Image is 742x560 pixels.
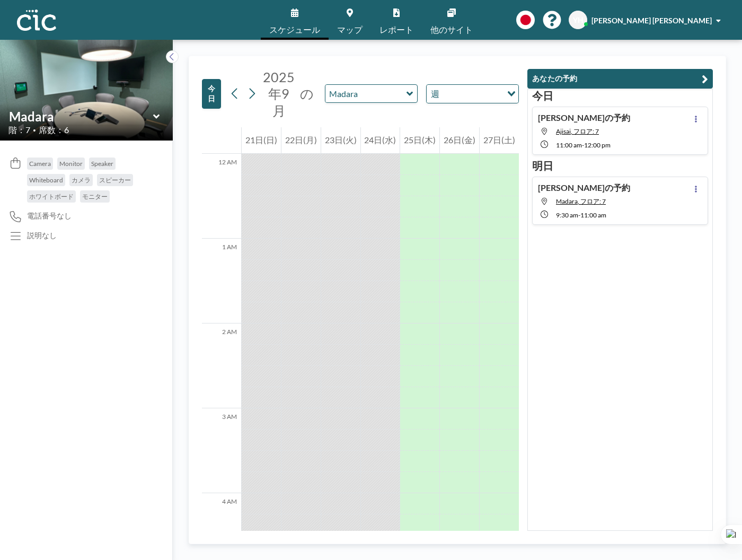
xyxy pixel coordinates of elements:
span: Monitor [59,160,83,168]
span: 階：7 [8,125,30,135]
span: - [578,211,580,219]
div: 26日(金) [440,127,479,154]
span: 週 [429,87,441,101]
span: Camera [29,160,51,168]
input: Madara [9,109,153,124]
span: 11:00 AM [556,141,582,149]
div: Search for option [427,85,518,103]
div: 説明なし [27,231,57,240]
span: 11:00 AM [580,211,606,219]
span: Ajisai, フロア: 7 [556,127,599,135]
div: 24日(水) [361,127,400,154]
span: モニター [82,192,108,200]
button: あなたの予約 [527,69,713,89]
input: Madara [325,85,407,102]
span: カメラ [72,176,91,184]
span: - [582,141,584,149]
span: 電話番号なし [27,211,72,221]
div: 27日(土) [480,127,519,154]
button: 今日 [202,79,221,109]
span: 12:00 PM [584,141,611,149]
h3: 今日 [532,89,708,102]
div: 23日(火) [321,127,360,154]
span: 席数：6 [39,125,69,135]
span: 他のサイト [430,25,473,34]
img: organization-logo [17,10,56,31]
div: 12 AM [202,154,241,239]
input: Search for option [443,87,501,101]
span: スケジュール [269,25,320,34]
span: レポート [379,25,413,34]
span: [PERSON_NAME] [PERSON_NAME] [591,16,712,25]
span: の [300,85,314,102]
h4: [PERSON_NAME]の予約 [538,182,630,193]
span: ホワイトボード [29,192,74,200]
span: 9:30 AM [556,211,578,219]
span: Whiteboard [29,176,63,184]
span: 2025年9月 [263,69,295,118]
span: スピーカー [99,176,131,184]
span: Speaker [91,160,113,168]
div: 25日(木) [400,127,439,154]
span: YH [573,15,584,25]
div: 21日(日) [242,127,281,154]
div: 1 AM [202,239,241,323]
div: 3 AM [202,408,241,493]
div: 2 AM [202,323,241,408]
span: Madara, フロア: 7 [556,197,606,205]
div: 22日(月) [281,127,321,154]
h4: [PERSON_NAME]の予約 [538,112,630,123]
span: マップ [337,25,363,34]
span: • [33,127,36,134]
h3: 明日 [532,159,708,172]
